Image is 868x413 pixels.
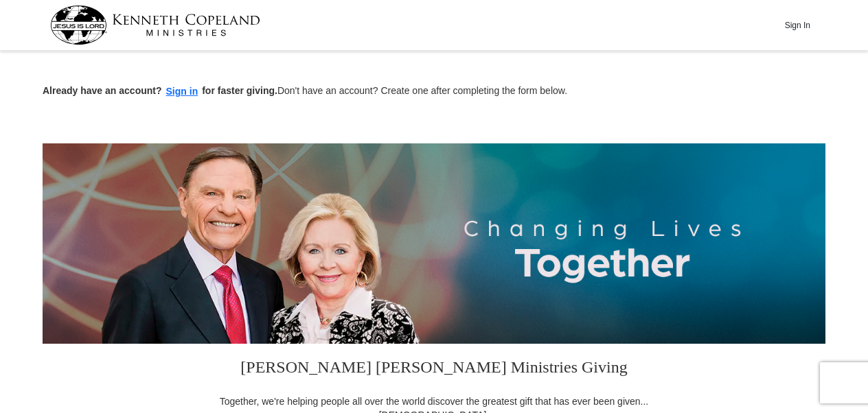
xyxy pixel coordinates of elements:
strong: Already have an account? for faster giving. [43,85,277,96]
button: Sign in [162,84,203,99]
p: Don't have an account? Create one after completing the form below. [43,84,825,99]
button: Sign In [777,14,818,36]
img: kcm-header-logo.svg [50,5,260,45]
h3: [PERSON_NAME] [PERSON_NAME] Ministries Giving [211,344,657,394]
